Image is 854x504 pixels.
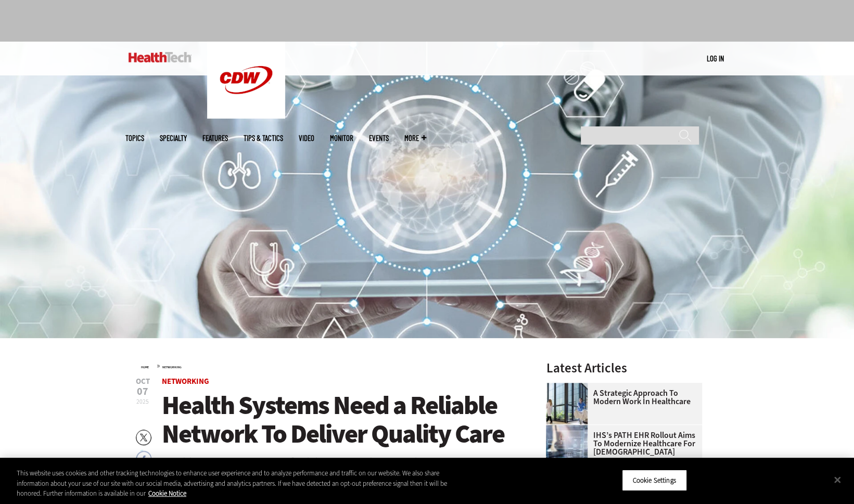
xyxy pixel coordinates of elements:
[141,361,519,370] div: »
[17,468,470,499] div: This website uses cookies and other tracking technologies to enhance user experience and to analy...
[162,456,519,483] div: Healthcare organizations find that networking modernization, once considered a burden, can boost ...
[162,388,504,451] span: Health Systems Need a Reliable Network To Deliver Quality Care
[162,376,209,386] a: Networking
[707,54,724,63] a: Log in
[244,134,283,142] a: Tips & Tactics
[546,389,696,406] a: A Strategic Approach to Modern Work in Healthcare
[202,134,228,142] a: Features
[160,134,187,142] span: Specialty
[162,365,182,369] a: Networking
[546,361,702,374] h3: Latest Articles
[546,425,588,467] img: Electronic health records
[546,383,593,391] a: Health workers in a modern hospital
[546,431,696,456] a: IHS’s PATH EHR Rollout Aims to Modernize Healthcare for [DEMOGRAPHIC_DATA]
[148,489,186,498] a: More information about your privacy
[404,134,426,142] span: More
[136,386,150,397] span: 07
[546,383,588,424] img: Health workers in a modern hospital
[141,365,149,369] a: Home
[546,425,593,433] a: Electronic health records
[330,134,353,142] a: MonITor
[136,397,149,406] span: 2025
[369,134,389,142] a: Events
[129,52,192,62] img: Home
[826,468,849,491] button: Close
[207,110,285,121] a: CDW
[622,469,687,491] button: Cookie Settings
[707,53,724,64] div: User menu
[207,42,285,119] img: Home
[125,134,144,142] span: Topics
[299,134,314,142] a: Video
[136,378,150,385] span: Oct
